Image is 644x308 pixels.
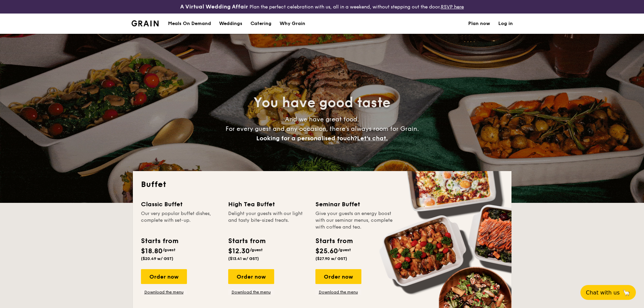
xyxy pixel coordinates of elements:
[132,20,159,26] a: Logotype
[315,289,361,295] a: Download the menu
[251,14,271,34] h1: Catering
[228,256,259,261] span: ($13.41 w/ GST)
[228,269,274,284] div: Order now
[580,285,636,300] button: Chat with us🦙
[586,289,620,296] span: Chat with us
[315,199,395,209] div: Seminar Buffet
[468,14,490,34] a: Plan now
[132,20,159,26] img: Grain
[219,14,242,34] div: Weddings
[315,247,338,255] span: $25.60
[228,199,307,209] div: High Tea Buffet
[315,210,395,231] div: Give your guests an energy boost with our seminar menus, complete with coffee and tea.
[141,179,503,190] h2: Buffet
[357,135,388,142] span: Let's chat.
[141,269,187,284] div: Order now
[141,256,173,261] span: ($20.49 w/ GST)
[315,236,352,246] div: Starts from
[141,236,178,246] div: Starts from
[622,289,630,297] span: 🦙
[168,14,211,34] div: Meals On Demand
[141,210,220,231] div: Our very popular buffet dishes, complete with set-up.
[228,210,307,231] div: Delight your guests with our light and tasty bite-sized treats.
[338,247,351,252] span: /guest
[441,4,464,10] a: RSVP here
[228,289,274,295] a: Download the menu
[315,256,347,261] span: ($27.90 w/ GST)
[228,247,250,255] span: $12.30
[315,269,361,284] div: Order now
[141,289,187,295] a: Download the menu
[164,14,215,34] a: Meals On Demand
[180,3,248,11] h4: A Virtual Wedding Affair
[250,247,263,252] span: /guest
[246,14,276,34] a: Catering
[141,199,220,209] div: Classic Buffet
[127,3,517,11] div: Plan the perfect celebration with us, all in a weekend, without stepping out the door.
[141,247,163,255] span: $18.80
[498,14,513,34] a: Log in
[228,236,265,246] div: Starts from
[276,14,309,34] a: Why Grain
[280,14,305,34] div: Why Grain
[163,247,175,252] span: /guest
[215,14,246,34] a: Weddings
